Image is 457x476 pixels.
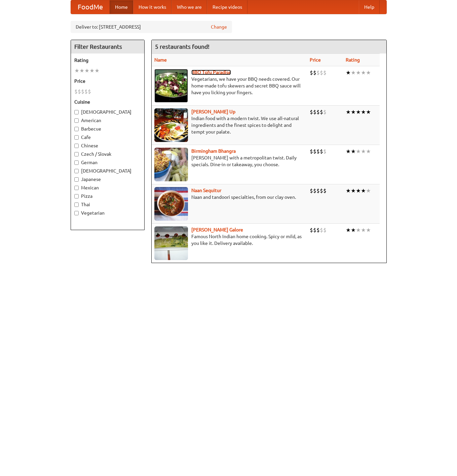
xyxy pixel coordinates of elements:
[74,78,141,84] h5: Price
[74,142,141,149] label: Chinese
[74,67,79,74] li: ★
[154,108,188,142] img: curryup.jpg
[361,187,366,194] li: ★
[74,118,79,123] input: American
[211,24,227,30] a: Change
[191,227,243,232] a: [PERSON_NAME] Galore
[191,109,235,114] a: [PERSON_NAME] Up
[74,159,141,166] label: German
[74,168,141,174] label: [DEMOGRAPHIC_DATA]
[154,69,188,103] img: tofuparadise.jpg
[361,108,366,116] li: ★
[74,194,79,198] input: Pizza
[78,88,81,95] li: $
[320,148,323,155] li: $
[74,211,79,215] input: Vegetarian
[191,188,221,193] a: Naan Sequitur
[356,187,361,194] li: ★
[74,160,79,165] input: German
[71,40,144,53] h4: Filter Restaurants
[351,69,356,76] li: ★
[320,69,323,76] li: $
[313,69,316,76] li: $
[310,187,313,194] li: $
[154,148,188,181] img: bhangra.jpg
[356,69,361,76] li: ★
[191,148,236,154] a: Birmingham Bhangra
[74,99,141,105] h5: Cuisine
[351,108,356,116] li: ★
[88,88,91,95] li: $
[351,148,356,155] li: ★
[313,187,316,194] li: $
[316,187,320,194] li: $
[154,57,167,63] a: Name
[110,0,133,14] a: Home
[323,226,327,234] li: $
[320,108,323,116] li: $
[366,226,371,234] li: ★
[154,226,188,260] img: currygalore.jpg
[366,108,371,116] li: ★
[346,108,351,116] li: ★
[74,184,141,191] label: Mexican
[323,187,327,194] li: $
[74,109,141,115] label: [DEMOGRAPHIC_DATA]
[346,69,351,76] li: ★
[310,226,313,234] li: $
[74,110,79,114] input: [DEMOGRAPHIC_DATA]
[310,108,313,116] li: $
[74,151,141,157] label: Czech / Slovak
[316,69,320,76] li: $
[74,201,141,208] label: Thai
[71,21,232,33] div: Deliver to: [STREET_ADDRESS]
[323,69,327,76] li: $
[366,187,371,194] li: ★
[154,194,305,200] p: Naan and tandoori specialties, from our clay oven.
[154,187,188,221] img: naansequitur.jpg
[361,69,366,76] li: ★
[313,108,316,116] li: $
[94,67,100,74] li: ★
[154,154,305,168] p: [PERSON_NAME] with a metropolitan twist. Daily specials. Dine-in or takeaway, you choose.
[356,108,361,116] li: ★
[155,43,210,50] ng-pluralize: 5 restaurants found!
[81,88,84,95] li: $
[207,0,247,14] a: Recipe videos
[310,57,321,63] a: Price
[74,144,79,148] input: Chinese
[84,88,88,95] li: $
[366,69,371,76] li: ★
[356,148,361,155] li: ★
[74,135,79,140] input: Cafe
[154,115,305,135] p: Indian food with a modern twist. We use all-natural ingredients and the finest spices to delight ...
[323,148,327,155] li: $
[346,148,351,155] li: ★
[191,70,231,75] a: BBQ Tofu Paradise
[71,0,110,14] a: FoodMe
[316,226,320,234] li: $
[74,57,141,64] h5: Rating
[89,67,94,74] li: ★
[74,177,79,182] input: Japanese
[79,67,84,74] li: ★
[346,226,351,234] li: ★
[74,203,79,207] input: Thai
[310,69,313,76] li: $
[356,226,361,234] li: ★
[323,108,327,116] li: $
[74,152,79,156] input: Czech / Slovak
[313,148,316,155] li: $
[74,125,141,132] label: Barbecue
[351,226,356,234] li: ★
[320,187,323,194] li: $
[74,186,79,190] input: Mexican
[310,148,313,155] li: $
[361,148,366,155] li: ★
[74,169,79,173] input: [DEMOGRAPHIC_DATA]
[313,226,316,234] li: $
[351,187,356,194] li: ★
[154,76,305,96] p: Vegetarians, we have your BBQ needs covered. Our home-made tofu skewers and secret BBQ sauce will...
